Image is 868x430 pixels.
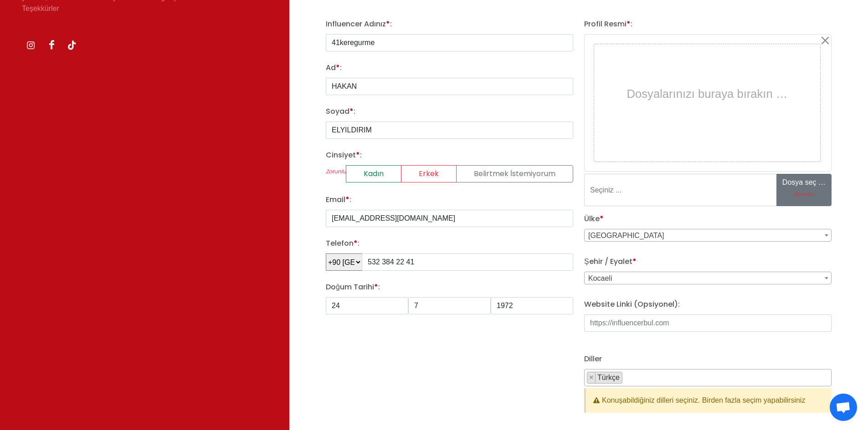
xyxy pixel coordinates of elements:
[596,374,622,381] span: Türkçe
[584,213,604,224] label: Ülke
[326,62,342,73] label: Ad :
[585,229,831,242] span: Türkiye
[584,174,777,206] input: Seçiniz ...
[456,165,573,182] label: Belirtmek İstemiyorum
[584,299,680,310] label: Website Linki (Opsiyonel):
[326,282,380,293] label: Doğum Tarihi :
[585,272,831,285] span: Kocaeli
[326,150,362,161] label: Cinsiyet :
[326,238,360,249] label: Telefon :
[589,374,593,381] span: ×
[782,190,826,198] label: Zorunlu
[326,106,355,117] label: Soyad :
[326,167,346,182] label: Zorunlu
[625,375,630,384] textarea: Search
[362,253,573,271] input: ex: 222-333-4455
[401,165,457,182] label: Erkek
[587,372,622,384] li: Türkçe
[586,388,832,413] div: Konuşabildiğiniz dilleri seçiniz. Birden fazla seçim yapabilirsiniz
[326,19,392,30] label: Influencer Adınız :
[584,314,832,332] input: https://influencerbul.com
[584,272,832,284] span: Kocaeli
[596,46,818,141] div: Dosyalarınızı buraya bırakın …
[584,229,832,242] span: Türkiye
[326,210,573,227] input: johndoe@influencerbul.com
[584,256,637,267] label: Şehir / Eyalet
[584,354,602,364] label: Diller
[584,19,632,30] label: Profil Resmi :
[326,194,351,205] label: Email :
[820,35,831,46] button: Close
[346,165,401,182] label: Kadın
[587,372,596,383] button: Remove item
[830,394,857,421] div: Açık sohbet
